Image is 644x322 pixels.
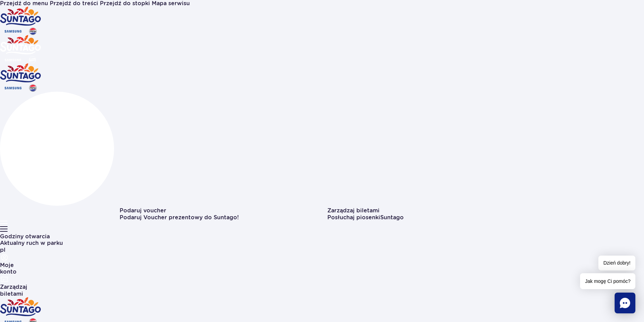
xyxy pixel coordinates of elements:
[615,293,635,313] div: Chat
[580,273,635,289] span: Jak mogę Ci pomóc?
[598,256,635,270] span: Dzień dobry!
[380,214,404,221] span: Suntago
[120,214,239,221] a: Podaruj Voucher prezentowy do Suntago!
[327,207,380,214] a: Zarządzaj biletami
[327,214,404,221] button: Posłuchaj piosenkiSuntago
[120,207,166,214] a: Podaruj voucher
[327,214,404,221] span: Posłuchaj piosenki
